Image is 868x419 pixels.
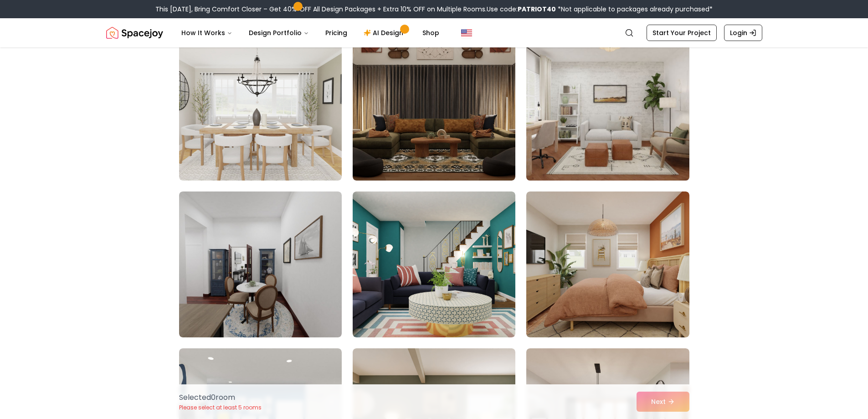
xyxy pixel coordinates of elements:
a: Shop [415,24,447,42]
img: Spacejoy Logo [106,24,163,42]
nav: Main [174,24,447,42]
img: Room room-52 [179,191,342,337]
span: Use code: [487,5,556,14]
img: Room room-53 [353,191,515,337]
p: Please select at least 5 rooms [179,404,262,411]
a: Start Your Project [647,25,717,41]
img: Room room-51 [522,31,693,184]
nav: Global [106,18,762,47]
div: This [DATE], Bring Comfort Closer – Get 40% OFF All Design Packages + Extra 10% OFF on Multiple R... [155,5,713,14]
button: How It Works [174,24,240,42]
img: Room room-49 [179,35,342,181]
span: *Not applicable to packages already purchased* [556,5,713,14]
img: Room room-50 [353,35,515,181]
a: AI Design [356,24,413,42]
a: Login [724,25,762,41]
a: Pricing [318,24,354,42]
img: United States [461,27,472,38]
b: PATRIOT40 [518,5,556,14]
img: Room room-54 [526,191,689,337]
a: Spacejoy [106,24,163,42]
p: Selected 0 room [179,392,262,403]
button: Design Portfolio [241,24,316,42]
